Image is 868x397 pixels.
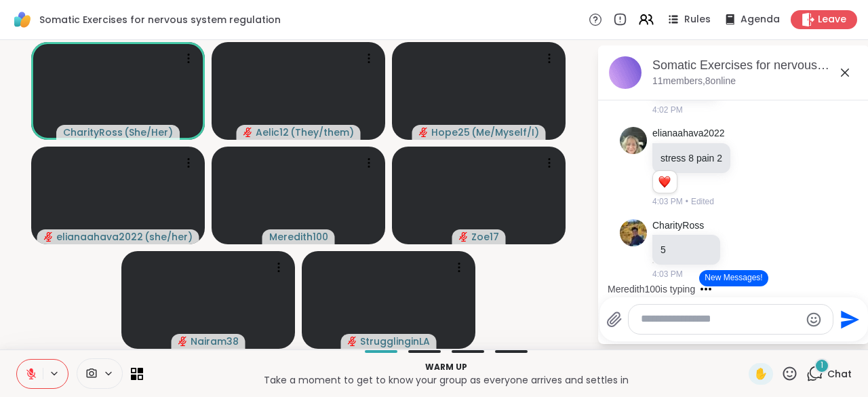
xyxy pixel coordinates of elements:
span: Leave [818,13,846,26]
span: ( Me/Myself/I ) [471,126,539,139]
div: Meredith100 is typing [608,282,695,296]
img: Somatic Exercises for nervous system regulation, Sep 08 [609,56,642,89]
span: ✋ [754,366,768,382]
span: ( She/Her ) [124,126,173,139]
button: New Messages! [699,270,768,286]
span: Aelic12 [256,126,289,139]
a: CharityRoss [652,219,704,233]
p: 11 members, 8 online [652,75,736,88]
span: • [686,195,688,208]
button: Reactions: love [657,176,671,187]
span: CharityRoss [63,126,123,139]
p: Take a moment to get to know your group as everyone arrives and settles in [151,373,741,387]
span: ( They/them ) [290,126,354,139]
span: audio-muted [243,128,253,137]
span: Somatic Exercises for nervous system regulation [39,13,281,26]
p: stress 8 pain 2 [660,151,722,165]
span: 4:03 PM [652,195,683,208]
textarea: Type your message [641,312,800,326]
span: Edited [691,195,714,208]
div: Somatic Exercises for nervous system regulation, [DATE] [652,57,859,74]
span: Nairam38 [191,335,239,348]
span: audio-muted [459,232,469,242]
img: https://sharewell-space-live.sfo3.digitaloceanspaces.com/user-generated/d0fef3f8-78cb-4349-b608-1... [620,219,647,246]
span: Zoe17 [471,230,499,244]
span: 4:03 PM [652,268,683,280]
span: 4:02 PM [652,104,683,116]
div: 5 [660,243,712,257]
span: Rules [684,13,711,26]
img: ShareWell Logomark [11,8,34,31]
div: Reaction list [653,171,677,193]
span: audio-muted [348,337,357,346]
span: audio-muted [44,232,54,242]
span: elianaahava2022 [56,230,143,244]
span: Agenda [741,13,780,26]
span: audio-muted [419,128,429,137]
button: Send [833,304,864,335]
span: ( she/her ) [144,230,193,244]
span: Hope25 [431,126,470,139]
p: Warm up [151,361,741,373]
span: Meredith100 [269,230,328,244]
span: audio-muted [178,337,188,346]
span: 1 [821,360,823,371]
span: Chat [827,367,852,381]
a: elianaahava2022 [652,127,725,140]
button: Emoji picker [806,311,822,328]
img: https://sharewell-space-live.sfo3.digitaloceanspaces.com/user-generated/43a3f0dc-253b-45f3-9d50-8... [620,127,647,154]
span: StrugglinginLA [360,335,430,348]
